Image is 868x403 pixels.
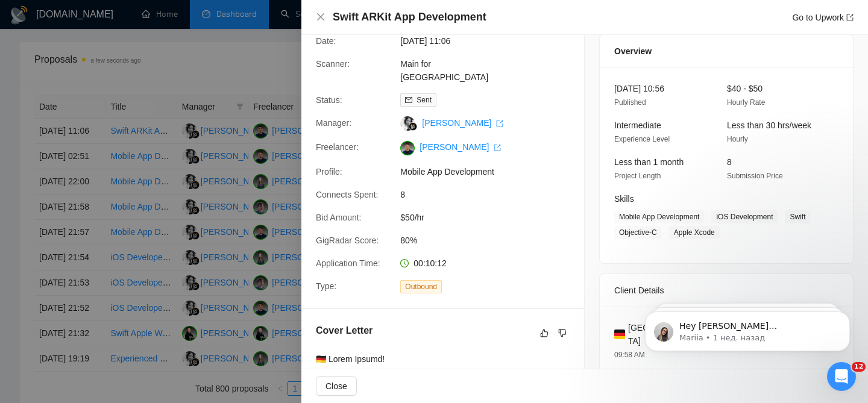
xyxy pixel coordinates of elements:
[316,258,380,268] span: Application Time:
[400,188,581,201] span: 8
[400,234,581,247] span: 80%
[52,35,208,200] span: Hey [PERSON_NAME][EMAIL_ADDRESS][DOMAIN_NAME], Looks like your Upwork agency Natife Mobile ran ou...
[852,362,866,372] span: 12
[558,328,567,338] span: dislike
[727,120,811,130] span: Less than 30 hrs/week
[614,157,684,167] span: Less than 1 month
[614,210,704,223] span: Mobile App Development
[614,98,646,107] span: Published
[400,59,488,82] a: Main for [GEOGRAPHIC_DATA]
[727,172,783,180] span: Submission Price
[316,36,336,46] span: Date:
[727,157,732,167] span: 8
[792,13,854,22] a: Go to Upworkexport
[827,362,856,391] iframe: Intercom live chat
[316,236,379,245] span: GigRadar Score:
[422,118,503,128] a: [PERSON_NAME] export
[316,323,373,338] h5: Cover Letter
[846,14,854,21] span: export
[316,12,325,22] button: Close
[316,376,357,396] button: Close
[400,280,442,293] span: Outbound
[400,259,409,267] span: clock-circle
[537,326,552,340] button: like
[727,135,748,143] span: Hourly
[496,120,503,127] span: export
[555,326,570,340] button: dislike
[316,167,342,177] span: Profile:
[400,141,415,155] img: c1MLt6G-iJjbE1Zpo7lskW1C6-NnJjYoq1pcQzbrzNTBRJh3o4tbvXJXZFAww9rOII
[409,122,417,131] img: gigradar-bm.png
[316,190,379,199] span: Connects Spent:
[614,226,662,239] span: Objective-C
[316,12,325,22] span: close
[420,142,501,152] a: [PERSON_NAME] export
[316,213,362,222] span: Bid Amount:
[316,142,359,152] span: Freelancer:
[614,328,625,341] img: 🇩🇪
[325,380,347,393] span: Close
[333,10,486,25] h4: Swift ARKit App Development
[669,226,720,239] span: Apple Xcode
[316,95,342,105] span: Status:
[614,274,838,307] div: Client Details
[727,84,763,93] span: $40 - $50
[52,46,208,57] p: Message from Mariia, sent 1 нед. назад
[614,194,634,204] span: Skills
[614,135,670,143] span: Experience Level
[400,165,581,178] span: Mobile App Development
[540,328,549,338] span: like
[316,59,350,69] span: Scanner:
[494,144,501,151] span: export
[316,281,336,291] span: Type:
[711,210,778,223] span: iOS Development
[405,96,412,104] span: mail
[400,34,581,48] span: [DATE] 11:06
[727,98,765,107] span: Hourly Rate
[614,120,661,130] span: Intermediate
[614,351,645,359] span: 09:58 AM
[400,211,581,224] span: $50/hr
[417,96,432,104] span: Sent
[316,118,351,128] span: Manager:
[614,45,652,58] span: Overview
[785,210,810,223] span: Swift
[614,84,664,93] span: [DATE] 10:56
[614,172,661,180] span: Project Length
[414,258,447,268] span: 00:10:12
[627,286,868,370] iframe: Intercom notifications сообщение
